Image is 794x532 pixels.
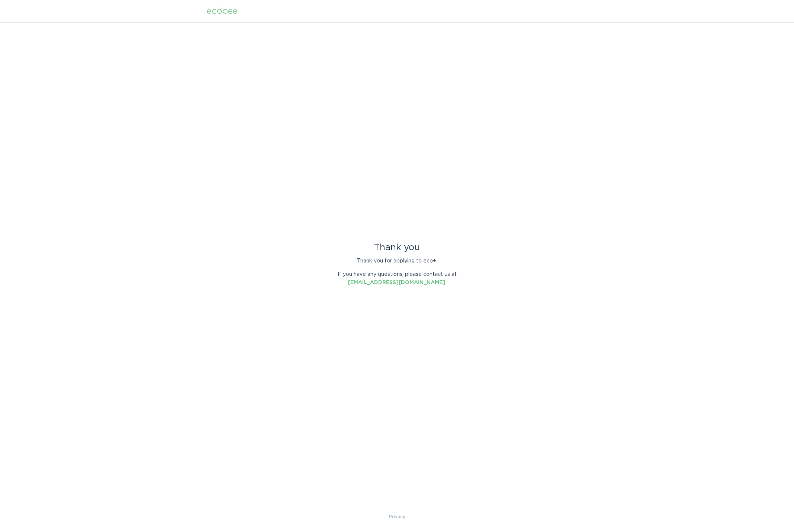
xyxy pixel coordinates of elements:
[389,513,405,521] a: Privacy Policy & Terms of Use
[348,280,445,285] a: [EMAIL_ADDRESS][DOMAIN_NAME]
[332,243,462,252] div: Thank you
[332,257,462,265] p: Thank you for applying to eco+.
[332,270,462,287] p: If you have any questions, please contact us at .
[207,7,237,15] div: ecobee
